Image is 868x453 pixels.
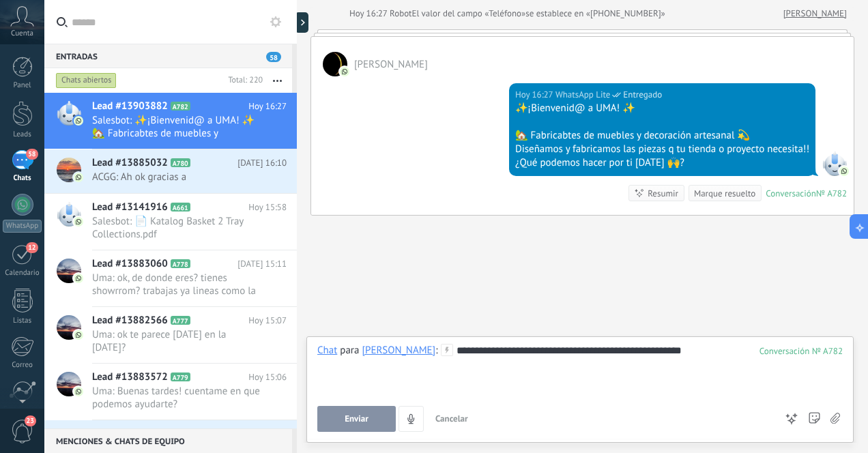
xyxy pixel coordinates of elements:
[515,129,809,143] div: 🏡 Fabricabtes de muebles y decoración artesanal 💫
[171,203,190,211] span: A661
[92,257,168,271] span: Lead #13883060
[3,174,42,183] div: Chats
[248,201,287,214] span: Hoy 15:58
[44,428,292,453] div: Menciones & Chats de equipo
[266,52,281,62] span: 58
[362,344,435,356] div: Carlos Mandujano
[171,259,190,268] span: A778
[515,102,809,115] div: ✨¡Bienvenid@ a UMA! ✨
[263,68,292,93] button: Más
[92,114,261,140] span: Salesbot: ✨¡Bienvenid@ a UMA! ✨ 🏡 Fabricabtes de muebles y decoración artesanal 💫 Diseñamos y fab...
[171,158,190,167] span: A780
[44,364,297,420] a: Lead #13883572 A779 Hoy 15:06 Uma: Buenas tardes! cuentame en que podemos ayudarte?
[816,188,847,199] div: № A782
[74,274,83,283] img: com.amocrm.amocrmwa.svg
[515,88,555,102] div: Hoy 16:27
[92,427,168,441] span: Lead #13886080
[3,220,42,233] div: WhatsApp
[390,8,411,19] span: Robot
[248,100,287,113] span: Hoy 16:27
[74,330,83,340] img: com.amocrm.amocrmwa.svg
[648,187,678,200] div: Resumir
[92,328,261,354] span: Uma: ok te parece [DATE] en la [DATE]?
[237,427,287,441] span: [DATE] 12:49
[412,7,526,20] span: El valor del campo «Teléfono»
[783,7,847,20] a: [PERSON_NAME]
[340,344,359,357] span: para
[26,149,38,160] span: 58
[92,100,168,113] span: Lead #13903882
[92,314,168,327] span: Lead #13882566
[3,361,42,370] div: Correo
[694,187,755,200] div: Marque resuelto
[92,370,168,384] span: Lead #13883572
[44,149,297,193] a: Lead #13885032 A780 [DATE] 16:10 ACGG: Ah ok gracias a
[822,151,847,176] span: WhatsApp Lite
[92,272,261,297] span: Uma: ok, de donde eres? tienes showrrom? trabajas ya lineas como la nuestra, buscas incorporar li...
[248,314,287,327] span: Hoy 15:07
[295,12,308,33] div: Mostrar
[92,156,168,170] span: Lead #13885032
[323,52,347,76] span: Carlos Mandujano
[92,171,261,184] span: ACGG: Ah ok gracias a
[3,269,42,278] div: Calendario
[515,143,809,156] div: Diseñamos y fabricamos las piezas q tu tienda o proyecto necesita!!
[839,166,849,176] img: com.amocrm.amocrmwa.svg
[435,344,437,357] span: :
[354,58,428,71] span: Carlos Mandujano
[345,414,368,424] span: Enviar
[44,307,297,363] a: Lead #13882566 A777 Hoy 15:07 Uma: ok te parece [DATE] en la [DATE]?
[56,72,117,89] div: Chats abiertos
[171,102,190,111] span: A782
[44,44,292,68] div: Entradas
[92,385,261,411] span: Uma: Buenas tardes! cuentame en que podemos ayudarte?
[74,116,83,126] img: com.amocrm.amocrmwa.svg
[74,173,83,182] img: com.amocrm.amocrmwa.svg
[623,88,662,102] span: Entregado
[349,7,390,20] div: Hoy 16:27
[92,215,261,241] span: Salesbot: 📄 Katalog Basket 2 Tray Collections.pdf
[248,370,287,384] span: Hoy 15:06
[25,415,36,426] span: 23
[435,413,468,424] span: Cancelar
[3,130,42,139] div: Leads
[237,257,287,271] span: [DATE] 15:11
[759,345,843,357] div: 782
[74,387,83,396] img: com.amocrm.amocrmwa.svg
[340,67,349,76] img: com.amocrm.amocrmwa.svg
[525,7,665,20] span: se establece en «[PHONE_NUMBER]»
[317,406,396,432] button: Enviar
[3,317,42,325] div: Listas
[766,188,816,199] div: Conversación
[237,156,287,170] span: [DATE] 16:10
[3,81,42,90] div: Panel
[222,74,263,87] div: Total: 220
[515,156,809,170] div: ¿Qué podemos hacer por ti [DATE] 🙌?
[171,316,190,325] span: A777
[44,194,297,250] a: Lead #13141916 A661 Hoy 15:58 Salesbot: 📄 Katalog Basket 2 Tray Collections.pdf
[26,242,38,253] span: 12
[11,29,33,38] span: Cuenta
[430,406,474,432] button: Cancelar
[44,93,297,149] a: Lead #13903882 A782 Hoy 16:27 Salesbot: ✨¡Bienvenid@ a UMA! ✨ 🏡 Fabricabtes de muebles y decoraci...
[171,372,190,381] span: A779
[74,217,83,227] img: com.amocrm.amocrmwa.svg
[555,88,610,102] span: WhatsApp Lite
[92,201,168,214] span: Lead #13141916
[44,250,297,306] a: Lead #13883060 A778 [DATE] 15:11 Uma: ok, de donde eres? tienes showrrom? trabajas ya lineas como...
